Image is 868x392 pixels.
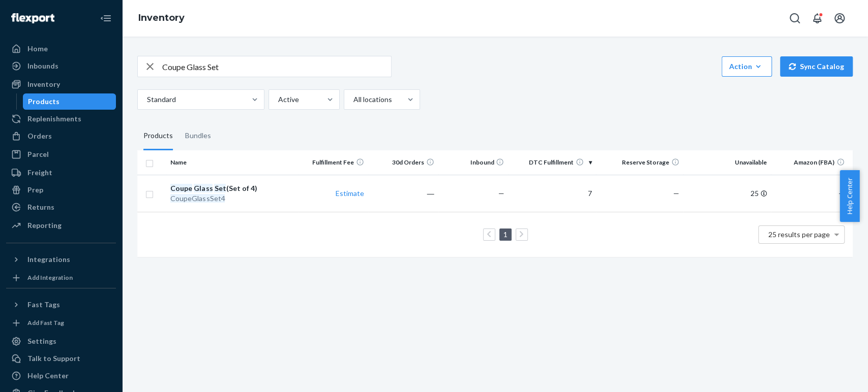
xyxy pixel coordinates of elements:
[143,122,173,150] div: Products
[6,317,116,329] a: Add Fast Tag
[27,300,60,310] div: Fast Tags
[6,217,116,234] a: Reporting
[166,150,297,175] th: Name
[6,76,116,92] a: Inventory
[6,368,116,384] a: Help Center
[27,61,58,71] div: Inbounds
[27,114,81,124] div: Replenishments
[683,150,771,175] th: Unavailable
[807,8,827,28] button: Open notifications
[673,189,679,198] span: —
[27,336,56,346] div: Settings
[27,318,64,327] div: Add Fast Tag
[508,150,595,175] th: DTC Fulfillment
[27,254,70,265] div: Integrations
[27,202,54,212] div: Returns
[780,56,853,77] button: Sync Catalog
[498,189,504,198] span: —
[840,170,859,222] button: Help Center
[438,150,508,175] th: Inbound
[27,220,62,231] div: Reporting
[130,4,193,33] ol: breadcrumbs
[138,12,185,23] a: Inventory
[185,122,211,150] div: Bundles
[27,79,60,89] div: Inventory
[501,230,510,239] a: Page 1 is your current page
[27,44,48,54] div: Home
[768,230,830,239] span: 25 results per page
[722,56,772,77] button: Action
[6,333,116,349] a: Settings
[11,13,54,23] img: Flexport logo
[6,350,116,367] a: Talk to Support
[6,297,116,313] button: Fast Tags
[277,94,278,105] input: Active
[6,58,116,74] a: Inbounds
[27,353,80,364] div: Talk to Support
[6,41,116,57] a: Home
[596,150,683,175] th: Reserve Storage
[368,150,438,175] th: 30d Orders
[162,56,391,77] input: Search inventory by name or sku
[6,272,116,284] a: Add Integration
[170,184,192,192] em: Coupe
[6,128,116,144] a: Orders
[683,175,771,212] td: 25
[829,8,850,28] button: Open account menu
[352,94,353,105] input: All locations
[298,150,368,175] th: Fulfillment Fee
[96,8,116,28] button: Close Navigation
[28,96,59,107] div: Products
[27,185,43,195] div: Prep
[6,251,116,268] button: Integrations
[785,8,805,28] button: Open Search Box
[27,273,73,282] div: Add Integration
[6,146,116,162] a: Parcel
[146,94,147,105] input: Standard
[729,61,764,72] div: Action
[508,175,595,212] td: 7
[27,131,52,141] div: Orders
[27,168,52,178] div: Freight
[6,165,116,181] a: Freight
[6,182,116,198] a: Prep
[839,189,845,198] span: —
[214,184,226,192] em: Set
[771,150,853,175] th: Amazon (FBA)
[23,93,116,110] a: Products
[6,111,116,127] a: Replenishments
[27,149,49,159] div: Parcel
[336,189,364,198] a: Estimate
[194,184,213,192] em: Glass
[6,199,116,215] a: Returns
[170,194,225,203] em: CoupeGlassSet4
[27,371,69,381] div: Help Center
[368,175,438,212] td: ―
[170,183,293,193] div: (Set of 4)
